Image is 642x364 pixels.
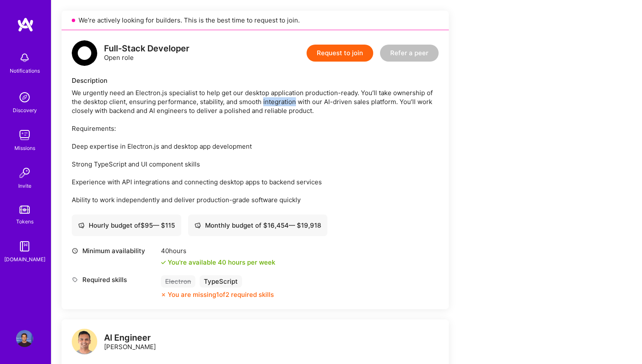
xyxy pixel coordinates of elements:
i: icon CloseOrange [161,292,166,297]
i: icon Tag [72,277,78,283]
div: Invite [18,181,31,190]
div: We’re actively looking for builders. This is the best time to request to join. [62,11,449,30]
button: Refer a peer [380,45,439,62]
div: TypeScript [200,275,242,288]
i: icon Cash [194,222,201,229]
div: Missions [14,144,35,152]
div: 40 hours [161,246,275,255]
div: Hourly budget of $ 95 — $ 115 [78,221,175,230]
div: Open role [104,44,189,62]
div: You're available 40 hours per week [161,258,275,267]
div: Discovery [13,106,37,115]
div: Notifications [10,66,40,75]
div: We urgently need an Electron.js specialist to help get our desktop application production-ready. ... [72,88,439,204]
div: [DOMAIN_NAME] [4,255,45,264]
div: Monthly budget of $ 16,454 — $ 19,918 [194,221,321,230]
i: icon Cash [78,222,84,229]
img: Invite [16,164,33,181]
img: logo [17,17,34,32]
div: Minimum availability [72,246,157,255]
img: tokens [20,206,30,214]
div: You are missing 1 of 2 required skills [168,290,274,299]
a: logo [72,329,97,356]
img: User Avatar [16,330,33,347]
div: AI Engineer [104,333,156,342]
i: icon Clock [72,248,78,254]
i: icon Check [161,260,166,265]
div: [PERSON_NAME] [104,333,156,351]
div: Tokens [16,217,34,226]
div: Required skills [72,275,157,284]
img: logo [72,40,97,66]
img: logo [72,329,97,354]
a: User Avatar [14,330,35,347]
div: Full-Stack Developer [104,44,189,53]
img: guide book [16,238,33,255]
img: bell [16,49,33,66]
button: Request to join [307,45,373,62]
img: teamwork [16,127,33,144]
img: discovery [16,89,33,106]
div: Electron [161,275,195,288]
div: Description [72,76,439,85]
